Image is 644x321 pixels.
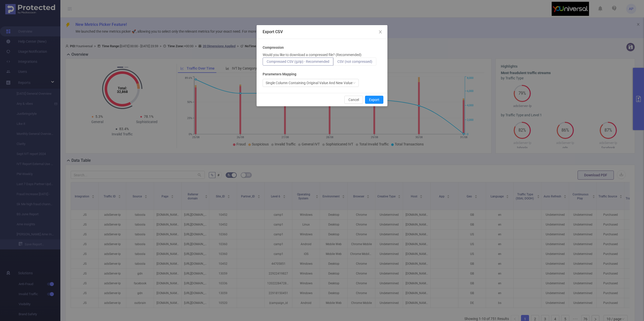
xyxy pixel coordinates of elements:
b: Compression [263,45,284,50]
i: icon: close [378,30,382,34]
p: Would you like to download a compressed file? (Recommended) [263,52,361,58]
button: Cancel [344,96,363,104]
div: Export CSV [263,29,381,35]
span: Compressed CSV (gzip) - Recommended [267,60,329,64]
i: icon: down [353,81,356,85]
button: Export [365,96,383,104]
button: Close [373,25,387,39]
span: CSV (not compressed) [337,60,372,64]
div: Single Column Containing Original Value And New Value [266,79,352,87]
b: Parameters Mapping [263,72,296,77]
